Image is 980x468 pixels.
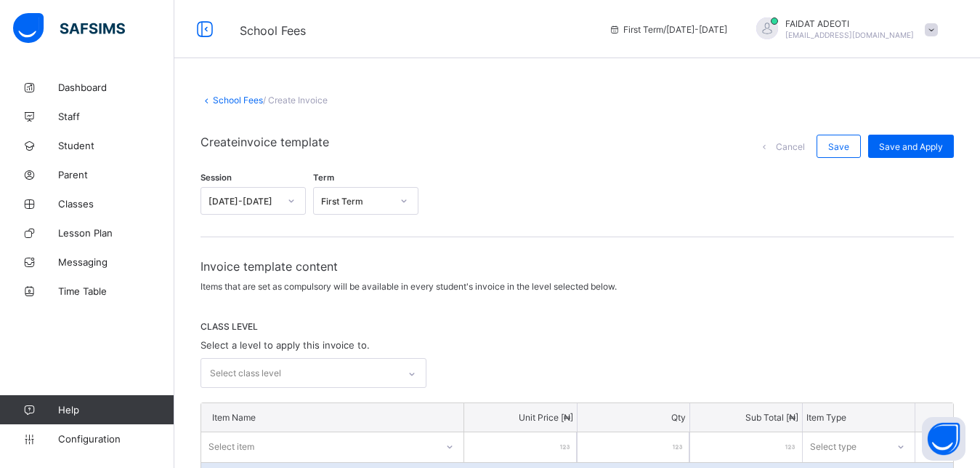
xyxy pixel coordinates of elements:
span: Save [828,141,849,152]
span: Help [58,404,174,416]
div: [DATE]-[DATE] [208,196,279,207]
span: Student [58,140,174,151]
span: Cancel [776,141,805,152]
span: Parent [58,169,174,181]
div: First Term [321,196,392,207]
span: Classes [58,198,174,210]
span: Save and Apply [879,141,943,152]
img: safsims [13,13,125,44]
p: Item Type [806,412,911,423]
span: Term [313,172,334,183]
span: Session [201,172,232,183]
span: Dashboard [58,82,174,93]
span: School Fees [240,23,306,38]
span: Messaging [58,256,174,268]
div: FAIDATADEOTI [742,17,945,41]
a: School Fees [213,95,263,106]
span: Lesson Plan [58,227,174,239]
span: / Create Invoice [263,95,328,106]
span: session/term information [609,24,727,35]
span: Create invoice template [201,135,329,158]
span: CLASS LEVEL [201,321,954,332]
span: Staff [58,111,174,122]
span: Select a level to apply this invoice to. [201,339,370,351]
span: Items that are set as compulsory will be available in every student's invoice in the level select... [201,281,617,292]
p: Unit Price [ ₦ ] [468,412,572,423]
p: Item Name [212,412,453,423]
span: Configuration [58,433,174,445]
span: Invoice template content [201,259,954,274]
div: Select item [208,432,254,460]
button: Open asap [922,417,965,461]
p: Sub Total [ ₦ ] [694,412,798,423]
div: Select type [810,432,857,460]
span: [EMAIL_ADDRESS][DOMAIN_NAME] [785,31,914,39]
span: FAIDAT ADEOTI [785,18,914,29]
p: Qty [581,412,686,423]
div: Select class level [210,360,281,387]
span: Time Table [58,285,174,297]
